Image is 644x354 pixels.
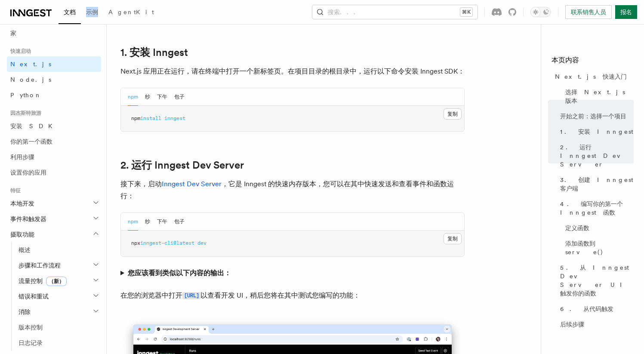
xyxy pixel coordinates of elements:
[140,115,161,121] span: install
[7,56,101,72] a: Next.js
[530,7,551,17] button: 切换暗模式
[7,87,101,103] a: Python
[15,258,101,273] button: 步骤和工作流程
[15,273,101,289] button: 流量控制（新）
[120,67,465,75] font: Next.js 应用正在运行，请在终端中打开一个新标签页。在项目目录的根目录中，运行以下命令安装 Inngest SDK：
[557,124,634,139] a: 1. 安装 Inngest
[128,219,138,225] font: npm
[120,46,188,58] a: 1. 安装 Inngest
[10,92,42,99] font: Python
[18,324,43,331] font: 版本控制
[200,291,360,299] font: 以查看开发 UI，稍后您将在其中测试您编写的功能：
[560,176,633,192] font: 3. 创建 Inngest 客户端
[10,215,46,222] font: 事件和触发器
[120,267,465,279] summary: 您应该看到类似以下内容的输出：
[131,115,140,121] span: npm
[10,188,21,194] font: 特征
[145,219,150,225] font: 纱
[15,289,101,304] button: 错误和重试
[328,9,361,15] font: 搜索...
[182,291,200,299] a: [URL]
[15,335,101,351] a: 日志记录
[145,94,150,100] font: 纱
[120,180,454,200] font: ，它是 Inngest 的快速内存版本，您可以在其中快速发送和查看事件和函数运行：
[49,278,64,284] font: （新）
[164,115,185,121] span: inngest
[197,240,206,246] span: dev
[557,172,634,196] a: 3. 创建 Inngest 客户端
[59,3,81,24] a: 文档
[562,220,634,236] a: 定义函数
[565,5,612,19] a: 联系销售人员
[10,123,58,129] font: 安装 SDK
[10,48,31,54] font: 快速启动
[557,196,634,220] a: 4. 编写你的第一个 Inngest 函数
[7,196,101,211] button: 本地开发
[18,246,31,253] font: 概述
[560,321,584,328] font: 后续步骤
[10,61,51,68] font: Next.js
[571,9,606,15] font: 联系销售人员
[562,84,634,108] a: 选择 Next.js 版本
[120,159,244,171] font: 2. 运行 Inngest Dev Server
[10,110,41,116] font: 因杰斯特旅游
[64,9,76,15] font: 文档
[18,262,61,269] font: 步骤和工作流程
[560,128,633,135] font: 1. 安装 Inngest
[562,236,634,260] a: 添加函数到 serve()
[7,25,101,41] a: 家
[120,46,188,58] font: 1. 安装 Inngest
[157,94,167,100] font: 下午
[7,211,101,227] button: 事件和触发器
[128,269,231,277] font: 您应该看到类似以下内容的输出：
[565,240,604,255] font: 添加函数到 serve()
[7,242,101,351] div: 摄取功能
[120,180,162,188] font: 接下来，启动
[557,139,634,172] a: 2. 运行 Inngest Dev Server
[560,113,626,120] font: 开始之前：选择一个项目
[162,180,222,188] a: Inngest Dev Server
[103,3,159,23] a: AgentKit
[557,317,634,332] a: 后续步骤
[560,305,613,312] font: 6. 从代码触发
[108,9,154,15] font: AgentKit
[7,165,101,180] a: 设置你的应用
[620,9,632,15] font: 报名
[15,304,101,320] button: 消除
[140,240,194,246] span: inngest-cli@latest
[7,149,101,165] a: 利用步骤
[560,144,634,168] font: 2. 运行 Inngest Dev Server
[120,291,182,299] font: 在您的浏览器中打开
[15,242,101,258] a: 概述
[555,73,627,80] font: Next.js 快速入门
[18,308,31,315] font: 消除
[444,108,462,120] button: 复制
[565,225,589,231] font: 定义函数
[552,56,579,64] font: 本页内容
[81,3,103,23] a: 示例
[131,240,140,246] span: npx
[157,219,167,225] font: 下午
[15,320,101,335] a: 版本控制
[10,231,34,238] font: 摄取功能
[10,30,16,37] font: 家
[460,8,472,16] kbd: ⌘K
[10,169,46,176] font: 设置你的应用
[18,293,49,300] font: 错误和重试
[174,219,185,225] font: 包子
[174,94,185,100] font: 包子
[18,339,43,346] font: 日志记录
[615,5,637,19] a: 报名
[557,108,634,124] a: 开始之前：选择一个项目
[560,264,629,297] font: 5. 从 Inngest Dev Server UI 触发你的函数
[10,138,52,145] font: 你的第一个函数
[444,233,462,244] button: 复制
[7,227,101,242] button: 摄取功能
[565,89,625,104] font: 选择 Next.js 版本
[18,277,43,284] font: 流量控制
[552,69,634,84] a: Next.js 快速入门
[560,200,623,216] font: 4. 编写你的第一个 Inngest 函数
[182,292,200,299] code: [URL]
[312,5,478,19] button: 搜索...⌘K
[7,72,101,87] a: Node.js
